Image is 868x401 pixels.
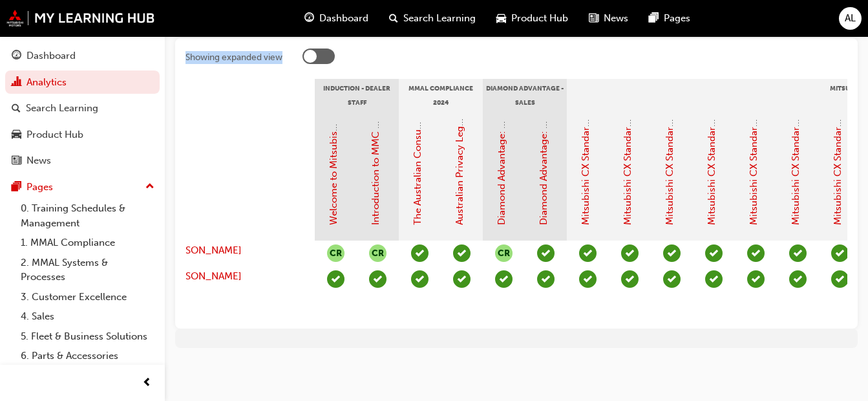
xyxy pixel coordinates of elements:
[16,199,160,233] a: 0. Training Schedules & Management
[589,10,598,27] span: news-icon
[379,5,486,32] a: search-iconSearch Learning
[145,179,154,195] span: up-icon
[705,244,723,262] span: learningRecordVerb_PASS-icon
[26,49,76,63] div: Dashboard
[5,44,160,68] a: Dashboard
[495,244,513,262] button: null-icon
[16,233,160,253] a: 1. MMAL Compliance
[16,346,160,366] a: 6. Parts & Accessories
[747,244,765,262] span: learningRecordVerb_PASS-icon
[5,96,160,120] a: Search Learning
[149,243,302,258] a: [PERSON_NAME]
[5,70,160,94] a: Analytics
[649,10,659,27] span: pages-icon
[831,244,849,262] span: learningRecordVerb_PASS-icon
[537,244,555,262] span: learningRecordVerb_PASS-icon
[537,270,555,288] span: learningRecordVerb_PASS-icon
[12,103,21,114] span: search-icon
[486,5,578,32] a: car-iconProduct Hub
[5,123,160,147] a: Product Hub
[16,327,160,347] a: 5. Fleet & Business Solutions
[304,10,314,27] span: guage-icon
[12,77,21,89] span: chart-icon
[747,270,765,288] span: learningRecordVerb_PASS-icon
[663,244,681,262] span: learningRecordVerb_PASS-icon
[315,79,399,111] div: Induction - Dealer Staff
[789,270,807,288] span: learningRecordVerb_PASS-icon
[845,11,856,26] span: AL
[16,287,160,307] a: 3. Customer Excellence
[639,5,701,32] a: pages-iconPages
[6,10,155,27] img: mmal
[705,270,723,288] span: learningRecordVerb_PASS-icon
[831,270,849,288] span: learningRecordVerb_PASS-icon
[142,375,152,391] span: prev-icon
[453,244,471,262] span: learningRecordVerb_PASS-icon
[411,244,429,262] span: learningRecordVerb_PASS-icon
[789,244,807,262] span: learningRecordVerb_PASS-icon
[149,269,302,284] a: [PERSON_NAME]
[26,153,51,168] div: News
[579,244,597,262] span: learningRecordVerb_PASS-icon
[12,155,21,167] span: news-icon
[495,270,513,288] span: learningRecordVerb_PASS-icon
[16,307,160,327] a: 4. Sales
[664,11,690,26] span: Pages
[496,65,507,225] a: Diamond Advantage: Fundamentals
[839,7,862,30] button: AL
[621,244,639,262] span: learningRecordVerb_PASS-icon
[26,101,98,116] div: Search Learning
[26,180,53,195] div: Pages
[5,175,160,199] button: Pages
[369,244,386,262] button: null-icon
[12,182,21,193] span: pages-icon
[511,11,568,26] span: Product Hub
[399,79,483,111] div: MMAL Compliance 2024
[411,270,429,288] span: learningRecordVerb_PASS-icon
[579,270,597,288] span: learningRecordVerb_PASS-icon
[604,11,628,26] span: News
[580,51,591,225] a: Mitsubishi CX Standards - Introduction
[389,10,398,27] span: search-icon
[483,79,567,111] div: Diamond Advantage - Sales
[496,10,506,27] span: car-icon
[403,11,476,26] span: Search Learning
[185,51,282,64] div: Showing expanded view
[12,129,21,141] span: car-icon
[5,149,160,173] a: News
[663,270,681,288] span: learningRecordVerb_PASS-icon
[16,253,160,287] a: 2. MMAL Systems & Processes
[12,50,21,62] span: guage-icon
[26,127,83,142] div: Product Hub
[164,269,242,284] span: [PERSON_NAME]
[294,5,379,32] a: guage-iconDashboard
[327,270,344,288] span: learningRecordVerb_COMPLETE-icon
[621,270,639,288] span: learningRecordVerb_PASS-icon
[369,270,386,288] span: learningRecordVerb_PASS-icon
[538,67,549,225] a: Diamond Advantage: Sales Training
[578,5,639,32] a: news-iconNews
[453,270,471,288] span: learningRecordVerb_PASS-icon
[327,244,344,262] button: null-icon
[5,41,160,175] button: DashboardAnalyticsSearch LearningProduct HubNews
[319,11,368,26] span: Dashboard
[164,243,242,258] span: [PERSON_NAME]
